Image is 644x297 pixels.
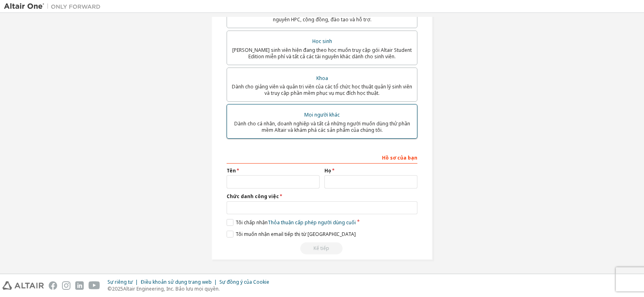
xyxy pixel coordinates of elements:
[89,281,100,290] img: youtube.svg
[324,167,331,174] font: Họ
[2,281,44,290] img: altair_logo.svg
[49,281,57,290] img: facebook.svg
[235,219,268,226] font: Tôi chấp nhận
[107,285,112,292] font: ©
[312,38,332,45] font: Học sinh
[227,167,236,174] font: Tên
[232,83,412,96] font: Dành cho giảng viên và quản trị viên của các tổ chức học thuật quản lý sinh viên và truy cập phần...
[123,285,220,292] font: Altair Engineering, Inc. Bảo lưu mọi quyền.
[107,279,133,285] font: Sự riêng tư
[4,2,105,10] img: Altair One
[227,242,417,254] div: Đọc và chấp nhận EULA để tiếp tục
[75,281,84,290] img: linkedin.svg
[316,75,328,82] font: Khoa
[232,47,412,60] font: [PERSON_NAME] sinh viên hiện đang theo học muốn truy cập gói Altair Student Edition miễn phí và t...
[235,231,356,238] font: Tôi muốn nhận email tiếp thị từ [GEOGRAPHIC_DATA]
[140,279,212,285] font: Điều khoản sử dụng trang web
[234,120,410,133] font: Dành cho cá nhân, doanh nghiệp và tất cả những người muốn dùng thử phần mềm Altair và khám phá cá...
[304,111,340,118] font: Mọi người khác
[382,154,417,161] font: Hồ sơ của bạn
[112,285,123,292] font: 2025
[219,279,269,285] font: Sự đồng ý của Cookie
[227,193,279,200] font: Chức danh công việc
[62,281,70,290] img: instagram.svg
[268,219,356,226] font: Thỏa thuận cấp phép người dùng cuối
